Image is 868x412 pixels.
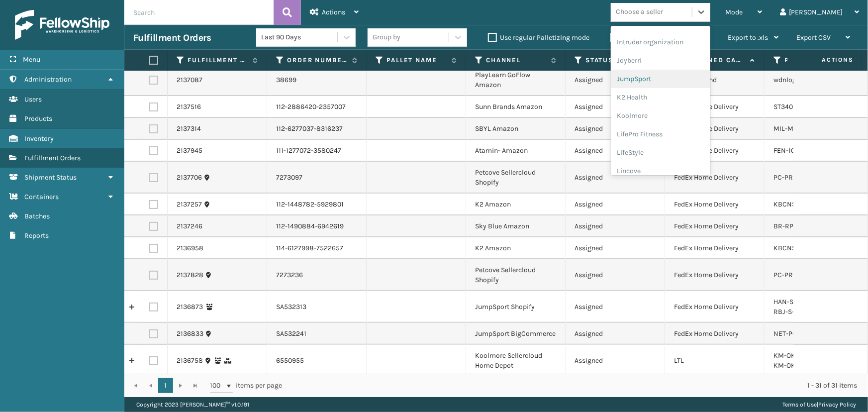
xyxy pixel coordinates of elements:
td: Assigned [566,323,665,345]
label: Fulfillment Order Id [188,56,248,65]
a: KM-OKS-HUBSIDE: 1 [773,361,835,370]
td: FedEx Home Delivery [665,194,765,215]
label: Product SKU [784,56,845,65]
td: 111-1277072-3580247 [267,140,367,162]
a: 2137246 [177,221,202,231]
td: Assigned [566,291,665,323]
td: FedEx Home Delivery [665,140,765,162]
p: Copyright 2023 [PERSON_NAME]™ v 1.0.191 [136,397,249,412]
label: Status [585,56,646,65]
a: 2137828 [177,270,203,280]
label: Channel [486,56,546,65]
a: 2137314 [177,124,201,134]
div: K2 Health [611,88,710,106]
div: JumpSport [611,70,710,88]
td: FedEx Ground [665,64,765,96]
span: Actions [790,52,860,68]
td: FedEx Home Delivery [665,118,765,140]
span: Containers [24,193,59,201]
td: 112-6277037-8316237 [267,118,367,140]
a: wdnlogsm [773,76,806,84]
td: JumpSport Shopify [466,291,566,323]
div: 1 - 31 of 31 items [296,381,857,391]
a: KBCNSR8036-6 [773,200,823,208]
span: Administration [24,75,72,84]
span: items per page [210,378,283,393]
td: K2 Amazon [466,237,566,259]
td: FedEx Home Delivery [665,291,765,323]
a: BR-RPDSPR-BLK [773,222,825,230]
label: Use regular Palletizing mode [488,33,589,42]
td: Petcove Sellercloud Shopify [466,162,566,194]
a: 2136833 [177,329,203,339]
span: Menu [23,55,40,64]
a: 2137257 [177,200,202,209]
div: LifePro Fitness [611,125,710,143]
td: FedEx Home Delivery [665,237,765,259]
a: 2136958 [177,243,203,253]
td: Assigned [566,215,665,237]
td: K2 Amazon [466,194,566,215]
td: FedEx Home Delivery [665,259,765,291]
span: Batches [24,212,50,220]
a: RBJ-S-20158-04: 1 [773,308,829,316]
a: NET-P-10469A [773,329,817,338]
div: Lincove [611,162,710,180]
a: FEN-106-CCT-BK [773,146,825,155]
span: Users [24,95,42,103]
td: SA532241 [267,323,367,345]
div: Group by [373,32,400,43]
td: PlayLearn GoFlow Amazon [466,64,566,96]
div: Intruder organization [611,33,710,51]
td: 7273097 [267,162,367,194]
span: Export CSV [796,33,831,42]
td: 38699 [267,64,367,96]
label: Order Number [287,56,347,65]
a: ST3402 [773,103,797,111]
a: Terms of Use [782,401,817,408]
a: HAN-S-21050-06: 1 [773,298,830,306]
span: 100 [210,381,225,391]
td: Assigned [566,96,665,118]
td: Assigned [566,345,665,377]
a: 2137516 [177,102,201,112]
td: 7273236 [267,259,367,291]
td: Sky Blue Amazon [466,215,566,237]
td: Assigned [566,140,665,162]
div: Joyberri [611,51,710,70]
span: Reports [24,231,49,240]
a: PC-PRRTKMX-GRY [773,173,831,182]
a: 2137087 [177,75,202,85]
div: LifeStyle [611,143,710,162]
a: MIL-MT-CLCF-10-T [773,124,830,133]
td: FedEx Home Delivery [665,323,765,345]
a: KBCNSR8036-6 [773,244,823,252]
div: | [782,397,856,412]
td: FedEx Home Delivery [665,215,765,237]
a: 2136758 [177,356,203,366]
td: Atamin- Amazon [466,140,566,162]
label: Assigned Carrier Service [685,56,745,65]
span: Mode [725,8,743,16]
td: Assigned [566,259,665,291]
td: 114-6127998-7522657 [267,237,367,259]
td: 112-2886420-2357007 [267,96,367,118]
span: Fulfillment Orders [24,154,81,162]
td: Petcove Sellercloud Shopify [466,259,566,291]
td: 112-1490884-6942619 [267,215,367,237]
label: Pallet Name [386,56,447,65]
span: Export to .xls [728,33,768,42]
a: Privacy Policy [818,401,856,408]
span: Actions [322,8,345,16]
h3: Fulfillment Orders [133,32,211,44]
td: Sunn Brands Amazon [466,96,566,118]
td: SBYL Amazon [466,118,566,140]
td: LTL [665,345,765,377]
td: Assigned [566,64,665,96]
a: 2137945 [177,146,202,156]
span: Products [24,114,52,123]
a: 2137706 [177,173,202,183]
td: Assigned [566,118,665,140]
img: logo [15,10,109,40]
a: 2136873 [177,302,203,312]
